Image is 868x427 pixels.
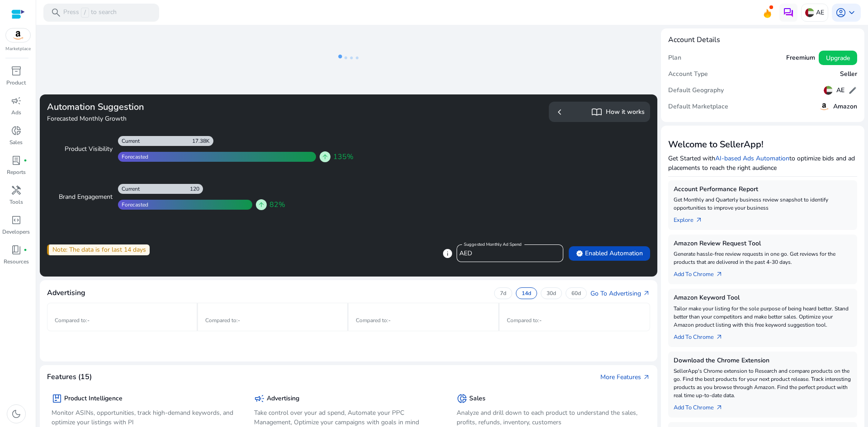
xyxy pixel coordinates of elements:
[118,137,140,145] div: Current
[569,246,650,261] button: verifiedEnabled Automation
[716,271,723,278] span: arrow_outward
[51,7,61,18] span: search
[54,145,113,154] div: Product Visibility
[674,305,852,329] p: Tailor make your listing for the sole purpose of being heard better. Stand better than your compe...
[674,367,852,399] p: SellerApp's Chrome extension to Research and compare products on the go. Find the best products f...
[606,108,645,116] h5: How it works
[590,289,650,298] a: Go To Advertisingarrow_outward
[457,408,646,427] p: Analyze and drill down to each product to understand the sales, profits, refunds, inventory, cust...
[254,408,443,427] p: Take control over your ad spend, Automate your PPC Management, Optimize your campaigns with goals...
[267,395,299,403] h5: Advertising
[643,290,650,297] span: arrow_outward
[24,248,27,252] span: fiber_manual_record
[47,114,345,123] h4: Forecasted Monthly Growth
[6,28,30,42] img: amazon.svg
[190,185,203,192] div: 120
[118,185,140,192] div: Current
[554,107,565,117] span: chevron_left
[63,8,117,18] p: Press to search
[55,316,189,324] p: Compared to :
[674,240,852,248] h5: Amazon Review Request Tool
[846,7,857,18] span: keyboard_arrow_down
[47,244,150,255] div: Note: The data is for last 14 days
[500,290,506,297] p: 7d
[254,393,265,404] span: campaign
[716,404,723,411] span: arrow_outward
[805,8,814,17] img: ae.svg
[52,408,241,427] p: Monitor ASINs, opportunities, track high-demand keywords, and optimize your listings with PI
[576,250,583,257] span: verified
[674,186,852,193] h5: Account Performance Report
[591,107,602,117] span: import_contacts
[118,201,148,208] div: Forecasted
[674,294,852,302] h5: Amazon Keyword Tool
[11,408,22,419] span: dark_mode
[668,154,857,173] p: Get Started with to optimize bids and ad placements to reach the right audience
[835,7,846,18] span: account_circle
[848,86,857,95] span: edit
[9,138,23,146] p: Sales
[716,333,723,341] span: arrow_outward
[64,395,123,403] h5: Product Intelligence
[321,153,329,160] span: arrow_upward
[52,393,62,404] span: package
[824,86,833,95] img: ae.svg
[356,316,491,324] p: Compared to :
[258,201,265,208] span: arrow_upward
[5,46,31,52] p: Marketplace
[816,5,824,20] p: AE
[819,101,830,112] img: amazon.svg
[2,228,30,236] p: Developers
[836,87,844,94] h5: AE
[11,185,22,196] span: handyman
[695,216,703,224] span: arrow_outward
[674,212,710,225] a: Explorearrow_outward
[522,290,531,297] p: 14d
[459,249,472,258] span: AED
[674,357,852,365] h5: Download the Chrome Extension
[442,248,453,259] span: info
[547,290,556,297] p: 30d
[118,153,148,160] div: Forecasted
[469,395,486,403] h5: Sales
[24,159,27,162] span: fiber_manual_record
[11,108,21,117] p: Ads
[47,289,85,297] h4: Advertising
[840,70,857,78] h5: Seller
[11,66,22,76] span: inventory_2
[668,103,728,111] h5: Default Marketplace
[11,215,22,225] span: code_blocks
[600,372,650,382] a: More Featuresarrow_outward
[786,54,815,62] h5: Freemium
[4,258,29,266] p: Resources
[539,317,542,324] span: -
[47,373,92,381] h4: Features (15)
[269,199,285,210] span: 82%
[668,70,708,78] h5: Account Type
[388,317,391,324] span: -
[668,54,681,62] h5: Plan
[507,316,643,324] p: Compared to :
[819,51,857,65] button: Upgrade
[192,137,213,145] div: 17.38K
[457,393,467,404] span: donut_small
[11,125,22,136] span: donut_small
[674,329,730,342] a: Add To Chrome
[833,103,857,111] h5: Amazon
[668,87,724,94] h5: Default Geography
[643,374,650,381] span: arrow_outward
[7,168,26,176] p: Reports
[674,196,852,212] p: Get Monthly and Quarterly business review snapshot to identify opportunities to improve your busi...
[6,79,26,87] p: Product
[571,290,581,297] p: 60d
[464,241,522,248] mat-label: Suggested Monthly Ad Spend
[87,317,90,324] span: -
[81,8,89,18] span: /
[11,244,22,255] span: book_4
[11,155,22,166] span: lab_profile
[11,95,22,106] span: campaign
[9,198,23,206] p: Tools
[333,151,354,162] span: 135%
[54,192,113,202] div: Brand Engagement
[668,36,720,44] h4: Account Details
